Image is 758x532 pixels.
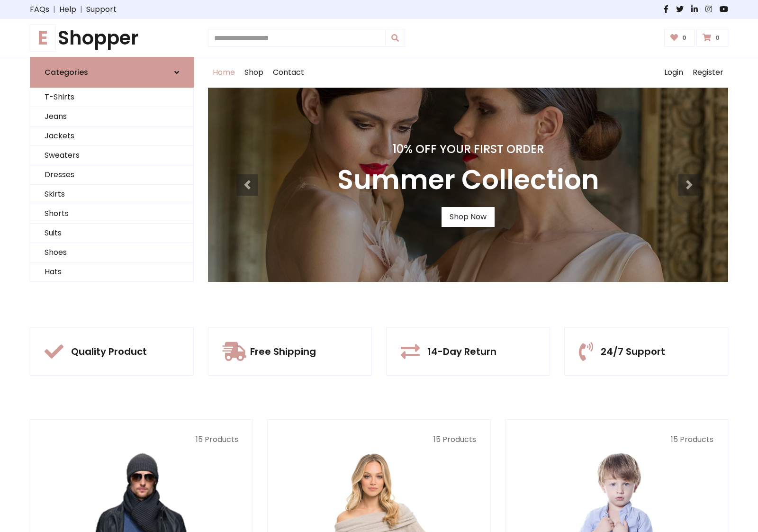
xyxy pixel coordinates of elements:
p: 15 Products [282,434,476,445]
span: | [49,4,59,15]
span: 0 [713,34,722,42]
h5: 14-Day Return [427,346,496,357]
a: Support [86,4,117,15]
p: 15 Products [45,434,238,445]
a: Login [659,57,688,88]
a: Help [59,4,76,15]
a: T-Shirts [30,88,193,107]
a: Categories [30,57,194,88]
a: Shop Now [442,207,495,227]
a: FAQs [30,4,49,15]
a: Skirts [30,185,193,204]
a: 0 [664,29,695,47]
a: Suits [30,224,193,243]
a: Home [208,57,240,88]
h1: Shopper [30,27,194,49]
h5: 24/7 Support [601,346,665,357]
a: 0 [696,29,728,47]
a: EShopper [30,27,194,49]
a: Dresses [30,165,193,185]
span: | [76,4,86,15]
a: Sweaters [30,146,193,165]
a: Shop [240,57,268,88]
span: 0 [680,34,689,42]
a: Hats [30,262,193,282]
h5: Free Shipping [250,346,316,357]
a: Shoes [30,243,193,262]
h3: Summer Collection [337,164,599,196]
p: 15 Products [520,434,713,445]
h4: 10% Off Your First Order [337,143,599,156]
a: Jackets [30,126,193,146]
span: E [30,24,56,52]
h5: Quality Product [71,346,147,357]
a: Shorts [30,204,193,224]
a: Register [688,57,728,88]
h6: Categories [45,68,88,77]
a: Jeans [30,107,193,126]
a: Contact [268,57,309,88]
